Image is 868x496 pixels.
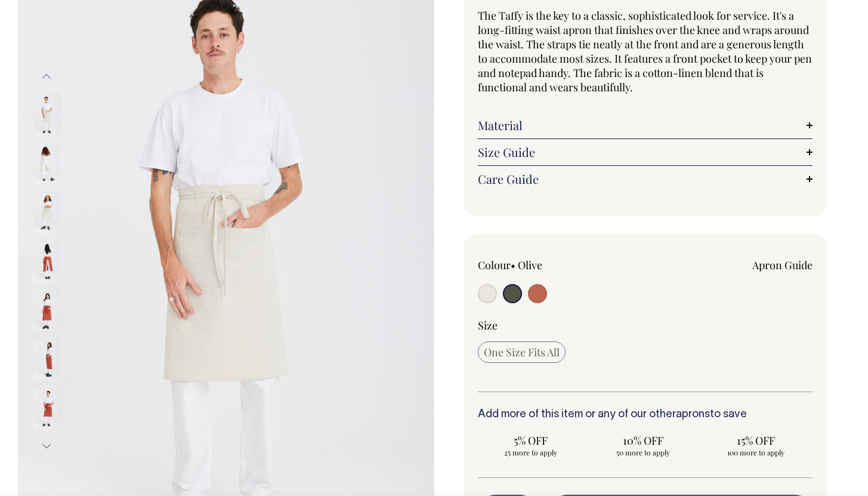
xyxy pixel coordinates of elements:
[478,318,813,332] div: Size
[703,430,809,461] input: 15% OFF 100 more to apply
[484,448,577,457] span: 25 more to apply
[33,289,60,331] img: rust
[33,387,60,429] img: rust
[597,448,690,457] span: 50 more to apply
[518,258,542,272] label: Olive
[38,433,55,460] button: Next
[478,430,583,461] input: 5% OFF 25 more to apply
[511,258,515,272] span: •
[676,409,710,420] a: aprons
[709,448,803,457] span: 100 more to apply
[478,118,813,133] a: Material
[33,192,60,233] img: natural
[38,63,55,90] button: Previous
[478,409,813,421] h6: Add more of this item or any of our other to save
[591,430,696,461] input: 10% OFF 50 more to apply
[33,338,60,380] img: rust
[484,433,577,448] span: 5% OFF
[33,143,60,184] img: natural
[478,145,813,159] a: Size Guide
[484,345,560,359] span: One Size Fits All
[478,172,813,186] a: Care Guide
[478,341,566,363] input: One Size Fits All
[709,433,803,448] span: 15% OFF
[597,433,690,448] span: 10% OFF
[33,241,60,282] img: rust
[478,258,612,272] div: Colour
[478,8,812,94] span: The Taffy is the key to a classic, sophisticated look for service. It's a long-fitting waist apro...
[33,94,60,135] img: natural
[752,258,813,272] a: Apron Guide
